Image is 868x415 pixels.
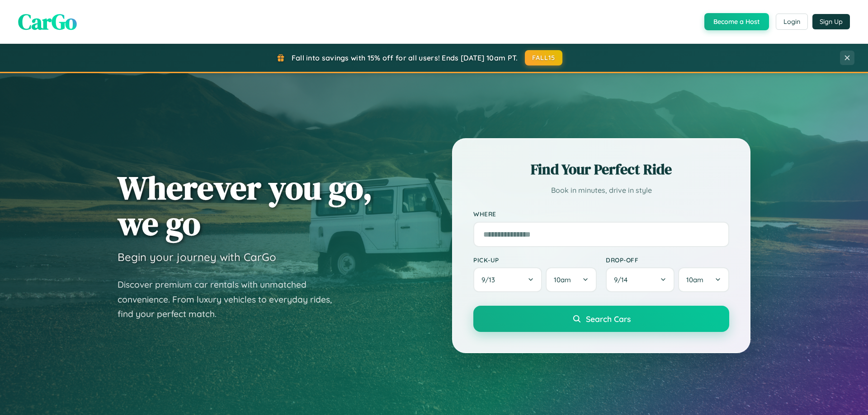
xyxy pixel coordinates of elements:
[473,306,729,332] button: Search Cars
[473,267,542,292] button: 9/13
[118,170,373,241] h1: Wherever you go, we go
[473,210,729,218] label: Where
[546,267,597,292] button: 10am
[606,256,729,264] label: Drop-off
[292,53,518,62] span: Fall into savings with 15% off for all users! Ends [DATE] 10am PT.
[118,250,276,264] h3: Begin your journey with CarGo
[686,275,703,284] span: 10am
[18,7,77,37] span: CarGo
[812,14,850,29] button: Sign Up
[776,14,808,30] button: Login
[704,13,769,30] button: Become a Host
[678,267,729,292] button: 10am
[586,314,631,324] span: Search Cars
[473,256,597,264] label: Pick-up
[525,50,563,65] button: FALL15
[473,159,729,179] h2: Find Your Perfect Ride
[614,275,632,284] span: 9 / 14
[481,275,500,284] span: 9 / 13
[606,267,675,292] button: 9/14
[554,275,571,284] span: 10am
[473,184,729,197] p: Book in minutes, drive in style
[118,277,344,322] p: Discover premium car rentals with unmatched convenience. From luxury vehicles to everyday rides, ...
